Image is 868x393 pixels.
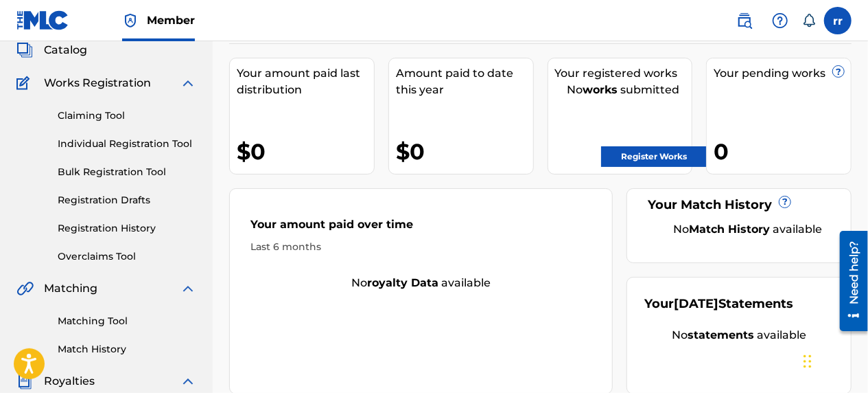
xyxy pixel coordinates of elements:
span: ? [833,66,844,77]
img: expand [180,75,196,91]
img: Catalog [16,42,33,58]
img: search [736,12,753,29]
a: Individual Registration Tool [58,137,196,151]
div: No available [644,327,834,344]
span: Member [147,12,195,28]
div: Your amount paid over time [250,216,591,240]
strong: royalty data [367,276,438,289]
a: Claiming Tool [58,109,196,123]
strong: Match History [689,223,770,236]
img: Royalties [16,373,33,390]
a: Overclaims Tool [58,249,196,264]
div: No submitted [555,82,692,98]
div: Your pending works [714,65,851,82]
div: No available [661,221,834,238]
a: Match History [58,342,196,357]
div: 0 [714,136,851,167]
a: CatalogCatalog [16,42,87,58]
div: Last 6 months [250,240,591,254]
img: Top Rightsholder [122,12,139,29]
a: Bulk Registration Tool [58,165,196,179]
div: $0 [396,136,533,167]
img: Works Registration [16,75,34,91]
img: expand [180,373,196,390]
span: Matching [44,280,97,297]
a: Registration Drafts [58,193,196,207]
img: expand [180,280,196,297]
span: ? [779,196,790,207]
a: Public Search [731,7,758,34]
div: Your Match History [644,196,834,214]
div: User Menu [824,7,852,34]
div: No available [230,275,612,291]
div: Your Statements [644,295,793,313]
a: Matching Tool [58,314,196,328]
a: Registration History [58,221,196,236]
div: Your registered works [555,65,692,82]
img: Matching [16,280,34,297]
div: Amount paid to date this year [396,65,533,98]
span: Catalog [44,42,87,58]
strong: statements [688,328,754,341]
iframe: Resource Center [830,225,868,336]
div: $0 [237,136,374,167]
span: Works Registration [44,75,151,91]
strong: works [583,83,618,96]
img: help [772,12,788,29]
div: Notifications [802,14,816,27]
img: MLC Logo [16,10,69,30]
div: Your amount paid last distribution [237,65,374,98]
iframe: Chat Widget [799,327,868,393]
span: Royalties [44,373,95,390]
span: [DATE] [674,296,718,311]
a: Register Works [601,146,707,167]
div: Drag [804,341,812,382]
div: Help [766,7,794,34]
